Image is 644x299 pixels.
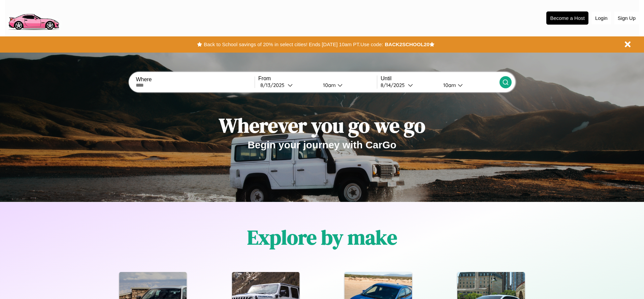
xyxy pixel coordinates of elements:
div: 8 / 14 / 2025 [381,82,408,88]
button: 10am [318,82,377,89]
button: Back to School savings of 20% in select cities! Ends [DATE] 10am PT.Use code: [202,40,385,49]
b: BACK2SCHOOL20 [385,41,429,47]
label: Until [381,76,499,82]
div: 8 / 13 / 2025 [260,82,288,88]
h1: Explore by make [247,223,397,251]
button: 8/13/2025 [258,82,318,89]
button: Login [592,12,611,24]
label: Where [136,77,254,83]
div: 10am [320,82,337,88]
button: Become a Host [546,11,588,25]
label: From [258,76,377,82]
button: 10am [438,82,499,89]
button: Sign Up [614,12,639,24]
div: 10am [440,82,458,88]
img: logo [5,3,62,32]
